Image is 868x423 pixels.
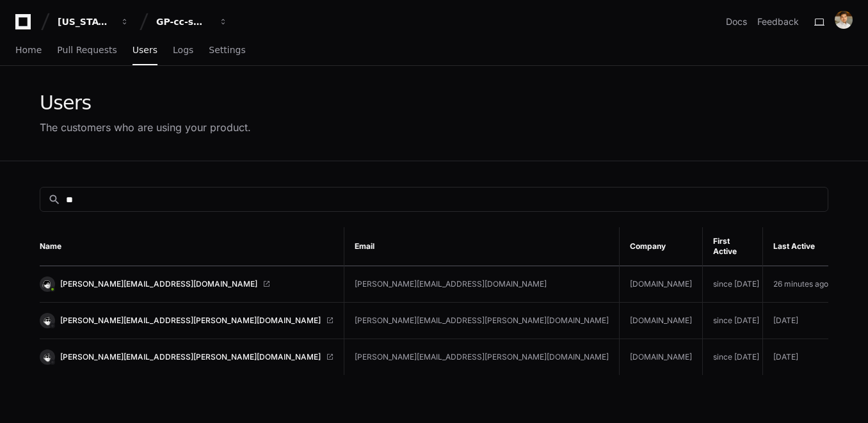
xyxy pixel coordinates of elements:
[703,227,763,266] th: First Active
[41,278,53,290] img: 14.svg
[835,11,853,29] img: avatar
[40,227,344,266] th: Name
[344,303,620,339] td: [PERSON_NAME][EMAIL_ADDRESS][PERSON_NAME][DOMAIN_NAME]
[40,120,251,135] div: The customers who are using your product.
[763,266,829,303] td: 26 minutes ago
[133,46,157,54] span: Users
[344,227,620,266] th: Email
[763,339,829,376] td: [DATE]
[620,266,703,303] td: [DOMAIN_NAME]
[57,36,117,65] a: Pull Requests
[60,315,321,326] span: [PERSON_NAME][EMAIL_ADDRESS][PERSON_NAME][DOMAIN_NAME]
[173,36,193,65] a: Logs
[52,10,134,33] button: [US_STATE] Pacific
[703,303,763,339] td: since [DATE]
[58,15,113,28] div: [US_STATE] Pacific
[726,15,747,28] a: Docs
[60,279,257,289] span: [PERSON_NAME][EMAIL_ADDRESS][DOMAIN_NAME]
[703,266,763,303] td: since [DATE]
[344,339,620,376] td: [PERSON_NAME][EMAIL_ADDRESS][PERSON_NAME][DOMAIN_NAME]
[703,339,763,376] td: since [DATE]
[344,266,620,303] td: [PERSON_NAME][EMAIL_ADDRESS][DOMAIN_NAME]
[763,303,829,339] td: [DATE]
[40,92,251,115] div: Users
[41,351,53,363] img: 4.svg
[48,193,61,206] mat-icon: search
[620,227,703,266] th: Company
[173,46,193,54] span: Logs
[41,314,53,326] img: 4.svg
[151,10,233,33] button: GP-cc-sml-apps
[133,36,157,65] a: Users
[40,313,334,328] a: [PERSON_NAME][EMAIL_ADDRESS][PERSON_NAME][DOMAIN_NAME]
[40,349,334,365] a: [PERSON_NAME][EMAIL_ADDRESS][PERSON_NAME][DOMAIN_NAME]
[15,36,42,65] a: Home
[60,352,321,362] span: [PERSON_NAME][EMAIL_ADDRESS][PERSON_NAME][DOMAIN_NAME]
[209,36,245,65] a: Settings
[620,339,703,376] td: [DOMAIN_NAME]
[620,303,703,339] td: [DOMAIN_NAME]
[757,15,799,28] button: Feedback
[57,46,117,54] span: Pull Requests
[156,15,211,28] div: GP-cc-sml-apps
[763,227,829,266] th: Last Active
[15,46,42,54] span: Home
[209,46,245,54] span: Settings
[40,276,334,292] a: [PERSON_NAME][EMAIL_ADDRESS][DOMAIN_NAME]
